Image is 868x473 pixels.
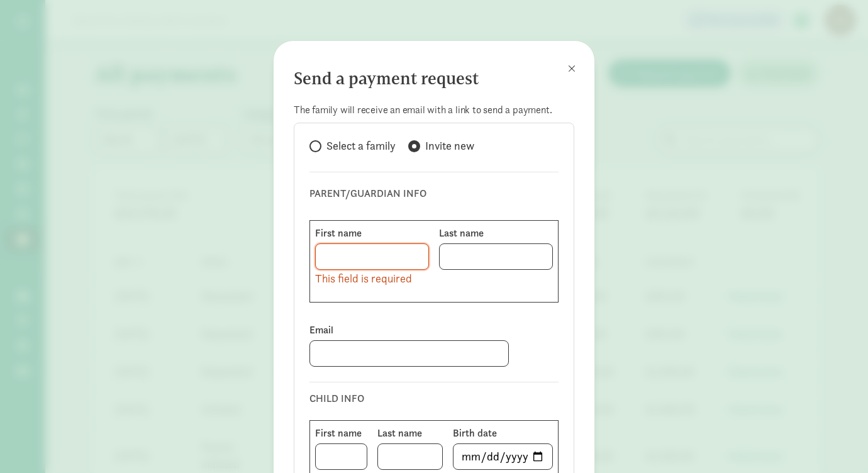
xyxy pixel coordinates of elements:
label: First name [315,226,429,241]
label: First name [315,426,367,441]
label: Last name [377,426,443,441]
span: Select a family [326,138,396,153]
h6: PARENT/GUARDIAN INFO [309,187,559,200]
label: Email [309,323,559,338]
h3: Send a payment request [294,66,574,91]
label: Birth date [453,426,553,441]
label: Last name [439,226,553,241]
h6: CHILD INFO [309,392,559,405]
p: The family will receive an email with a link to send a payment. [294,103,574,118]
span: Invite new [425,138,474,153]
iframe: Chat Widget [805,413,868,473]
div: This field is required [315,270,429,287]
